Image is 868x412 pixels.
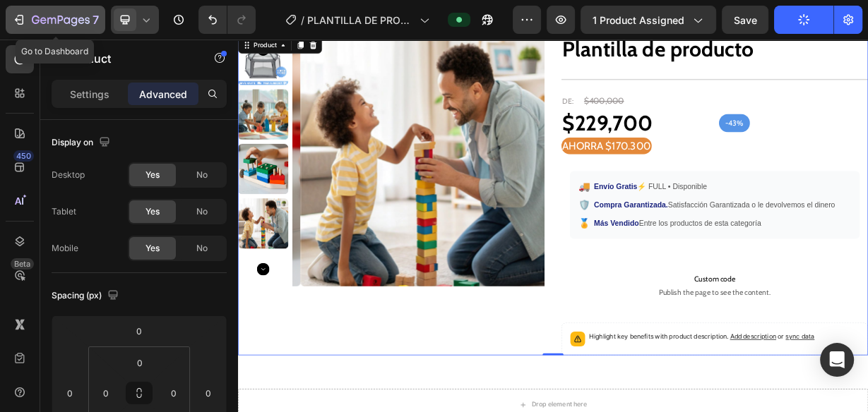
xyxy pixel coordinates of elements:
div: Spacing (px) [52,286,121,305]
span: Entre los productos de esta categoría [479,240,703,255]
input: 0 [198,382,219,404]
span: Custom code [446,313,836,330]
p: Advanced [139,87,187,102]
div: 450 [13,150,34,162]
span: or [724,394,775,405]
input: 0 [125,320,153,341]
input: 0px [163,382,184,404]
h2: AHORRA $170.300 [435,132,557,154]
div: Beta [11,258,34,269]
span: 🛡️ [458,213,473,232]
div: $400,000 [464,74,521,92]
span: Satisfacción Garantizada o le devolvemos el dinero [479,215,803,230]
strong: Compra Garantizada. [479,217,578,228]
input: 0 [59,382,81,404]
span: 🏅 [458,238,473,257]
div: Tablet [52,205,76,218]
span: / [301,13,304,28]
input: 0px [126,352,154,373]
div: Desktop [52,169,85,181]
span: No [196,205,208,218]
strong: Envío Gratis [479,192,537,203]
span: Yes [145,169,160,181]
span: Publish the page to see the content. [446,333,836,347]
span: 1 product assigned [593,13,684,28]
span: sync data [737,394,775,405]
span: ⚡ FULL • Disponible [479,190,631,205]
div: $229,700 [435,92,636,132]
strong: Más Vendido [479,241,540,253]
span: Add description [662,394,724,405]
span: PLANTILLA DE PRODUCTO [307,13,414,28]
p: 7 [93,11,99,28]
p: Highlight key benefits with product description. [472,393,775,407]
iframe: Design area [238,40,868,412]
pre: -43% [647,100,689,126]
button: 7 [6,6,105,34]
button: 1 product assigned [581,6,716,34]
button: Save [722,6,768,34]
div: Mobile [52,242,78,255]
span: No [196,242,208,255]
p: Product [69,50,189,67]
span: Yes [145,205,160,218]
div: Product [18,1,55,14]
input: 0px [95,382,117,404]
h2: DE: [435,75,453,92]
span: Yes [145,242,160,255]
div: Display on [52,133,113,152]
span: 🚚 [458,188,473,207]
span: No [196,169,208,181]
div: Undo/Redo [198,6,256,34]
p: Settings [70,87,109,102]
span: Save [734,14,757,26]
div: Open Intercom Messenger [820,343,854,377]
